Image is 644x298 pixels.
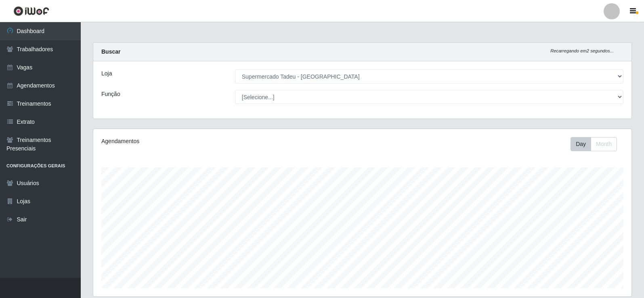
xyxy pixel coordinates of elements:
[101,90,120,98] label: Função
[13,6,49,16] img: CoreUI Logo
[550,48,614,53] i: Recarregando em 2 segundos...
[571,137,623,151] div: Toolbar with button groups
[571,137,617,151] div: First group
[101,137,312,146] div: Agendamentos
[591,137,617,151] button: Month
[101,48,120,55] strong: Buscar
[571,137,591,151] button: Day
[101,69,112,78] label: Loja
